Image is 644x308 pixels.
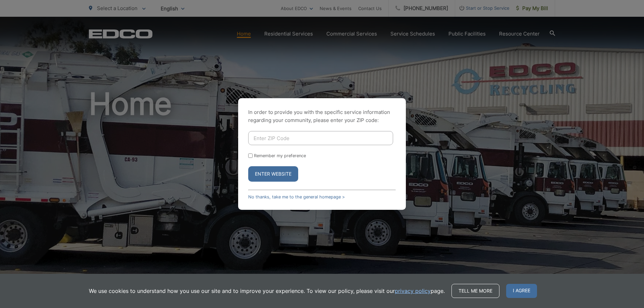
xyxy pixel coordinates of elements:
[451,284,499,298] a: Tell me more
[506,284,537,298] span: I agree
[254,153,306,158] label: Remember my preference
[89,287,445,295] p: We use cookies to understand how you use our site and to improve your experience. To view our pol...
[248,166,298,182] button: Enter Website
[248,194,345,199] a: No thanks, take me to the general homepage >
[248,131,393,145] input: Enter ZIP Code
[248,108,396,124] p: In order to provide you with the specific service information regarding your community, please en...
[395,287,431,295] a: privacy policy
